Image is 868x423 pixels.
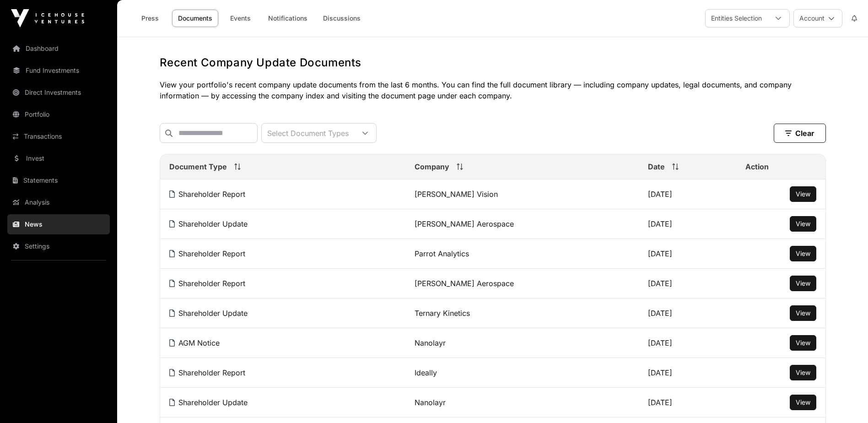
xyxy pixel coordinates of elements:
[7,236,110,256] a: Settings
[639,298,736,328] td: [DATE]
[745,161,769,172] span: Action
[796,190,810,198] span: View
[793,9,842,27] button: Account
[169,279,245,288] a: Shareholder Report
[639,328,736,358] td: [DATE]
[796,220,810,228] span: View
[648,161,665,172] span: Date
[796,398,810,407] a: View
[7,170,110,190] a: Statements
[796,279,810,287] span: View
[790,276,816,291] button: View
[160,55,826,70] h1: Recent Company Update Documents
[415,279,514,288] a: [PERSON_NAME] Aerospace
[790,365,816,380] button: View
[7,148,110,168] a: Invest
[222,10,259,27] a: Events
[706,10,767,27] div: Entities Selection
[169,249,245,258] a: Shareholder Report
[7,38,110,59] a: Dashboard
[169,161,227,172] span: Document Type
[169,368,245,377] a: Shareholder Report
[415,249,469,258] a: Parrot Analytics
[415,309,470,318] a: Ternary Kinetics
[415,161,449,172] span: Company
[796,339,810,347] span: View
[172,10,218,27] a: Documents
[415,219,514,228] a: [PERSON_NAME] Aerospace
[7,126,110,146] a: Transactions
[262,124,354,142] div: Select Document Types
[639,209,736,239] td: [DATE]
[796,369,810,376] span: View
[7,104,110,125] a: Portfolio
[796,249,810,257] span: View
[7,82,110,103] a: Direct Investments
[796,398,810,406] span: View
[415,190,498,199] a: [PERSON_NAME] Vision
[7,214,110,234] a: News
[796,249,810,258] a: View
[169,338,220,347] a: AGM Notice
[639,358,736,388] td: [DATE]
[790,305,816,321] button: View
[790,246,816,261] button: View
[639,239,736,269] td: [DATE]
[11,9,84,27] img: Icehouse Ventures Logo
[790,216,816,232] button: View
[796,279,810,288] a: View
[790,395,816,410] button: View
[796,368,810,377] a: View
[160,79,826,101] p: View your portfolio's recent company update documents from the last 6 months. You can find the fu...
[415,368,437,377] a: Ideally
[415,398,446,407] a: Nanolayr
[7,60,110,81] a: Fund Investments
[790,186,816,202] button: View
[639,269,736,298] td: [DATE]
[822,379,868,423] iframe: Chat Widget
[169,309,248,318] a: Shareholder Update
[639,179,736,209] td: [DATE]
[796,309,810,317] span: View
[639,388,736,418] td: [DATE]
[169,219,248,228] a: Shareholder Update
[7,192,110,212] a: Analysis
[796,309,810,318] a: View
[169,190,245,199] a: Shareholder Report
[132,10,168,27] a: Press
[317,10,367,27] a: Discussions
[796,338,810,347] a: View
[262,10,313,27] a: Notifications
[796,190,810,199] a: View
[169,398,248,407] a: Shareholder Update
[415,338,446,347] a: Nanolayr
[774,124,826,143] button: Clear
[790,335,816,351] button: View
[796,219,810,228] a: View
